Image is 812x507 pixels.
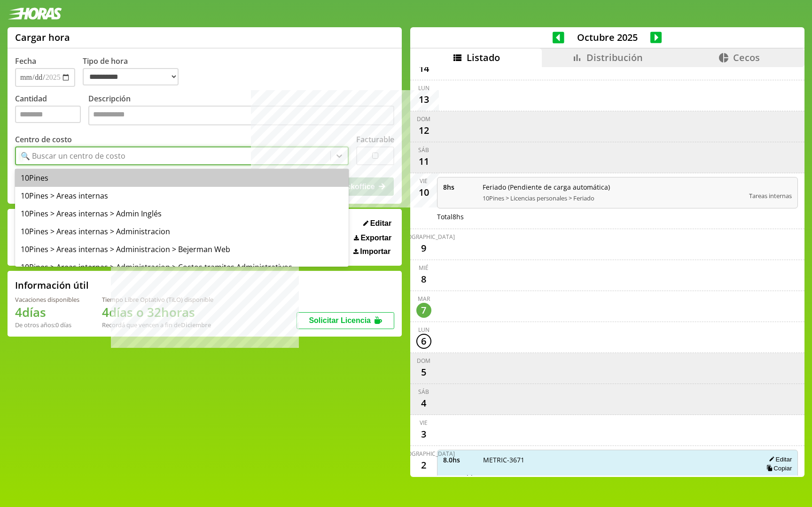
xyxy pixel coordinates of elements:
[83,68,179,85] select: Tipo de hora
[102,295,213,304] div: Tiempo Libre Optativo (TiLO) disponible
[15,56,36,66] label: Fecha
[351,233,394,243] button: Exportar
[437,212,798,221] div: Total 8 hs
[417,357,430,365] div: dom
[15,295,79,304] div: Vacaciones disponibles
[416,365,431,380] div: 5
[483,183,743,192] span: Feriado (Pendiente de carga automática)
[83,56,186,87] label: Tipo de hora
[393,450,455,458] div: [DEMOGRAPHIC_DATA]
[483,455,753,464] span: METRIC-3671
[15,187,349,205] div: 10Pines > Areas internas
[764,464,792,472] button: Copiar
[15,258,349,276] div: 10Pines > Areas internas > Administracion > Costos tramites Administrativos
[418,84,429,92] div: lun
[356,134,394,145] label: Facturable
[416,427,431,442] div: 3
[416,92,431,107] div: 13
[586,51,643,64] span: Distribución
[763,474,792,482] span: Desarrollo
[15,106,81,123] input: Cantidad
[15,93,88,128] label: Cantidad
[418,295,430,303] div: mar
[360,234,391,242] span: Exportar
[416,185,431,200] div: 10
[416,61,431,76] div: 14
[418,146,429,154] div: sáb
[443,455,476,464] span: 8.0 hs
[766,455,792,463] button: Editar
[88,106,394,125] textarea: Descripción
[8,8,62,20] img: logotipo
[181,321,211,329] b: Diciembre
[309,316,371,324] span: Solicitar Licencia
[15,279,89,292] h2: Información útil
[420,419,428,427] div: vie
[15,169,349,187] div: 10Pines
[416,241,431,256] div: 9
[370,219,391,228] span: Editar
[15,321,79,329] div: De otros años: 0 días
[564,31,650,44] span: Octubre 2025
[418,388,429,396] div: sáb
[443,473,476,482] span: Facturable
[416,334,431,349] div: 6
[360,247,390,256] span: Importar
[15,240,349,258] div: 10Pines > Areas internas > Administracion > Bejerman Web
[483,194,743,202] span: 10Pines > Licencias personales > Feriado
[416,154,431,169] div: 11
[416,303,431,318] div: 7
[483,474,753,482] span: Proyectos > Degree Inc > Platform
[88,93,394,128] label: Descripción
[420,177,428,185] div: vie
[416,458,431,473] div: 2
[417,115,430,123] div: dom
[416,396,431,411] div: 4
[416,123,431,138] div: 12
[15,223,349,240] div: 10Pines > Areas internas > Administracion
[733,51,760,64] span: Cecos
[15,205,349,223] div: 10Pines > Areas internas > Admin Inglés
[21,151,125,161] div: 🔍 Buscar un centro de costo
[360,219,394,228] button: Editar
[467,51,500,64] span: Listado
[15,134,72,145] label: Centro de costo
[410,67,804,476] div: scrollable content
[102,304,213,321] h1: 4 días o 32 horas
[15,31,70,44] h1: Cargar hora
[393,233,455,241] div: [DEMOGRAPHIC_DATA]
[102,321,213,329] div: Recordá que vencen a fin de
[419,264,429,272] div: mié
[749,192,792,200] span: Tareas internas
[443,183,476,192] span: 8 hs
[297,312,394,329] button: Solicitar Licencia
[416,272,431,287] div: 8
[418,326,429,334] div: lun
[15,304,79,321] h1: 4 días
